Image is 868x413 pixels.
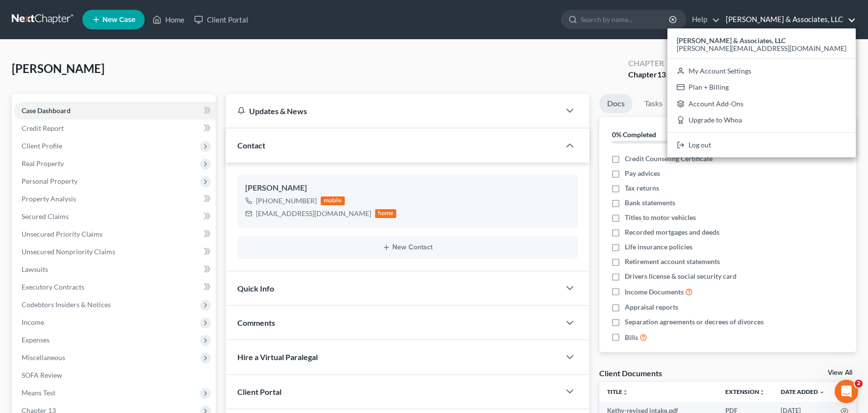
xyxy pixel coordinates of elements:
a: Docs [599,94,633,113]
a: Home [148,11,189,28]
span: Retirement account statements [625,257,720,267]
iframe: Intercom live chat [835,380,858,403]
span: Client Profile [22,142,62,150]
span: Appraisal reports [625,302,678,312]
a: Client Portal [189,11,253,28]
span: Property Analysis [22,194,76,203]
a: Unsecured Priority Claims [14,225,216,243]
span: Bank statements [625,198,675,208]
span: 2 [855,380,863,388]
a: SOFA Review [14,366,216,384]
span: Miscellaneous [22,353,65,362]
a: Extensionunfold_more [725,388,765,395]
span: Separation agreements or decrees of divorces [625,317,764,327]
a: Help [687,11,720,28]
span: Tax returns [625,183,659,193]
span: Titles to motor vehicles [625,213,696,222]
span: Hire a Virtual Paralegal [237,352,318,362]
span: Client Portal [237,387,281,396]
span: Quick Info [237,284,274,293]
a: Plan + Billing [667,79,856,96]
a: Unsecured Nonpriority Claims [14,243,216,261]
div: [PHONE_NUMBER] [256,196,317,206]
span: New Case [102,16,135,24]
span: Unsecured Nonpriority Claims [22,247,115,256]
a: Date Added expand_more [781,388,825,395]
span: Secured Claims [22,212,69,220]
div: Chapter [628,58,666,69]
i: expand_more [819,389,825,395]
span: 13 [657,70,666,79]
a: View All [828,369,852,376]
span: Case Dashboard [22,106,71,115]
button: New Contact [245,243,570,251]
span: Credit Counseling Certificate [625,154,713,164]
a: [PERSON_NAME] & Associates, LLC [721,11,856,28]
span: Life insurance policies [625,242,692,252]
a: Property Analysis [14,190,216,208]
span: Bills [625,333,638,342]
span: Codebtors Insiders & Notices [22,300,111,309]
a: Log out [667,137,856,153]
span: Income Documents [625,287,684,297]
div: mobile [321,196,345,205]
span: Drivers license & social security card [625,271,737,281]
span: Credit Report [22,124,64,132]
span: [PERSON_NAME] [12,61,104,75]
span: Unsecured Priority Claims [22,230,102,238]
span: Executory Contracts [22,283,84,291]
span: Pay advices [625,169,660,178]
span: Comments [237,318,275,327]
i: unfold_more [759,389,765,395]
span: Contact [237,141,265,150]
span: Recorded mortgages and deeds [625,227,719,237]
div: Client Documents [599,368,662,378]
a: My Account Settings [667,63,856,79]
div: Updates & News [237,106,548,116]
strong: 0% Completed [612,130,656,139]
a: Tasks [637,94,670,113]
span: [PERSON_NAME][EMAIL_ADDRESS][DOMAIN_NAME] [677,44,846,52]
a: Lawsuits [14,261,216,278]
div: Chapter [628,69,666,80]
span: SOFA Review [22,371,62,379]
div: [PERSON_NAME] & Associates, LLC [667,28,856,157]
div: home [375,209,397,218]
a: Secured Claims [14,208,216,225]
a: Titleunfold_more [607,388,628,395]
a: Account Add-Ons [667,96,856,112]
span: Personal Property [22,177,77,185]
a: Upgrade to Whoa [667,112,856,129]
div: [EMAIL_ADDRESS][DOMAIN_NAME] [256,209,371,219]
a: Executory Contracts [14,278,216,296]
span: Income [22,318,44,326]
a: Credit Report [14,120,216,137]
span: Expenses [22,336,50,344]
a: Case Dashboard [14,102,216,120]
input: Search by name... [581,10,670,28]
div: [PERSON_NAME] [245,182,570,194]
strong: [PERSON_NAME] & Associates, LLC [677,36,786,45]
span: Real Property [22,159,64,168]
span: Lawsuits [22,265,48,273]
span: Means Test [22,389,55,397]
i: unfold_more [622,389,628,395]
